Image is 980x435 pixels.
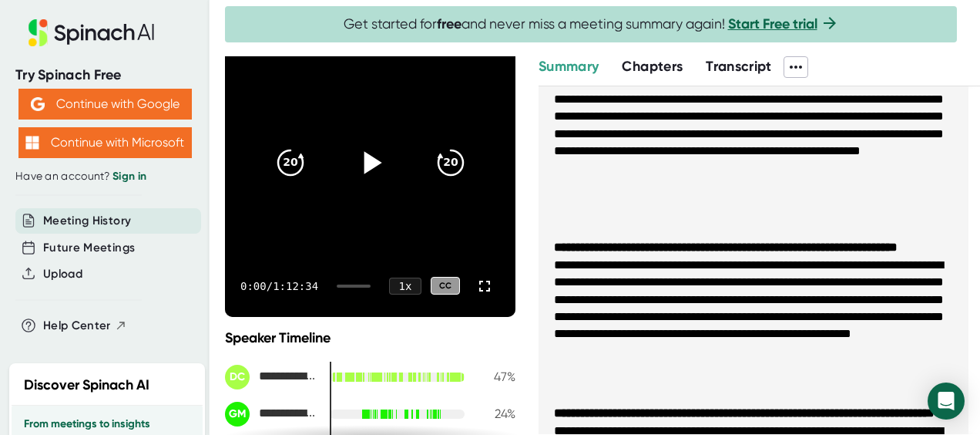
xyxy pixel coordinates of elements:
[43,212,131,230] button: Meeting History
[31,97,45,111] img: Aehbyd4JwY73AAAAAElFTkSuQmCC
[15,170,194,184] div: Have an account?
[706,58,772,75] span: Transcript
[225,329,515,346] div: Speaker Timeline
[539,58,599,75] span: Summary
[43,317,127,335] button: Help Center
[24,375,149,396] h2: Discover Spinach AI
[389,278,421,295] div: 1 x
[24,418,190,430] h3: From meetings to insights
[431,277,460,295] div: CC
[240,280,318,292] div: 0:00 / 1:12:34
[43,265,82,283] button: Upload
[225,402,317,427] div: Gaster Daniel Pacheco Mercado
[15,66,194,84] div: Try Spinach Free
[539,56,599,77] button: Summary
[622,58,683,75] span: Chapters
[437,15,461,32] b: free
[225,365,250,389] div: DC
[477,369,515,384] div: 47 %
[477,406,515,421] div: 24 %
[706,56,772,77] button: Transcript
[225,365,317,389] div: Dhillan Contreras
[18,89,192,120] button: Continue with Google
[928,383,965,420] div: Open Intercom Messenger
[43,239,135,257] button: Future Meetings
[18,127,192,158] button: Continue with Microsoft
[622,56,683,77] button: Chapters
[344,15,839,33] span: Get started for and never miss a meeting summary again!
[225,402,250,427] div: GM
[112,170,146,183] a: Sign in
[728,15,817,32] a: Start Free trial
[43,317,111,335] span: Help Center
